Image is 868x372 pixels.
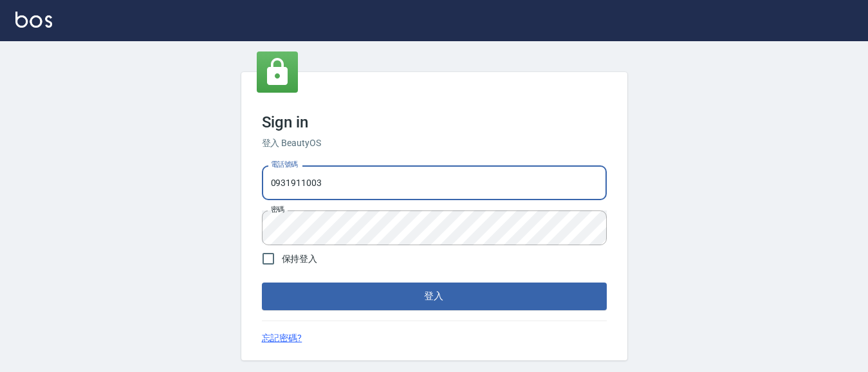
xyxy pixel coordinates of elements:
label: 電話號碼 [271,160,298,169]
a: 忘記密碼? [262,331,302,345]
button: 登入 [262,283,607,310]
label: 密碼 [271,205,284,214]
img: Logo [15,12,52,28]
h3: Sign in [262,113,607,131]
span: 保持登入 [282,252,318,266]
h6: 登入 BeautyOS [262,136,607,150]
